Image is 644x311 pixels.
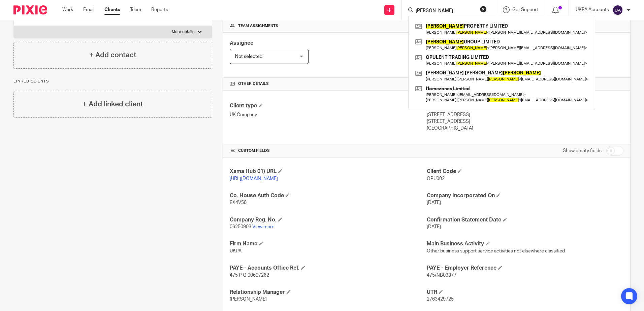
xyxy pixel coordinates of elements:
button: Clear [480,6,487,12]
span: Not selected [235,54,262,59]
h4: Client Code [427,168,623,175]
img: svg%3E [612,5,623,15]
span: Assignee [230,40,253,46]
span: [PERSON_NAME] [230,297,267,302]
a: Clients [104,6,120,13]
p: [GEOGRAPHIC_DATA] [427,125,623,132]
h4: CUSTOM FIELDS [230,148,426,153]
span: Team assignments [238,23,278,29]
a: Reports [151,6,168,13]
h4: PAYE - Employer Reference [427,265,623,272]
h4: Client type [230,102,426,109]
input: Search [415,8,476,14]
p: [STREET_ADDRESS] [427,111,623,118]
label: Show empty fields [563,147,602,154]
span: 8X4V56 [230,200,247,205]
a: [URL][DOMAIN_NAME] [230,176,278,181]
span: OPU002 [427,176,445,181]
h4: + Add contact [89,50,136,60]
img: Pixie [13,5,47,14]
a: Team [130,6,141,13]
span: 2763429725 [427,297,454,302]
a: Work [62,6,73,13]
h4: Co. House Auth Code [230,192,426,199]
h4: PAYE - Accounts Office Ref. [230,265,426,272]
p: More details [172,29,194,35]
span: [DATE] [427,224,441,229]
p: UKPA Accounts [576,6,609,13]
h4: Confirmation Statement Date [427,216,623,223]
a: Email [83,6,94,13]
h4: Relationship Manager [230,289,426,296]
h4: Firm Name [230,240,426,247]
span: 06250903 [230,224,251,229]
a: View more [252,224,275,229]
h4: Company Incorporated On [427,192,623,199]
h4: Company Reg. No. [230,216,426,223]
span: Get Support [512,7,538,12]
span: UKPA [230,249,241,253]
h4: UTR [427,289,623,296]
p: UK Company [230,111,426,118]
h4: + Add linked client [83,99,143,109]
p: Linked clients [13,79,212,84]
span: 475/NB03377 [427,273,456,278]
h4: Xama Hub 01) URL [230,168,426,175]
h4: Main Business Activity [427,240,623,247]
p: [STREET_ADDRESS] [427,118,623,125]
span: [DATE] [427,200,441,205]
span: Other business support service activities not elsewhere classified [427,249,565,253]
span: Other details [238,81,269,87]
span: 475 P Q 00607262 [230,273,269,278]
